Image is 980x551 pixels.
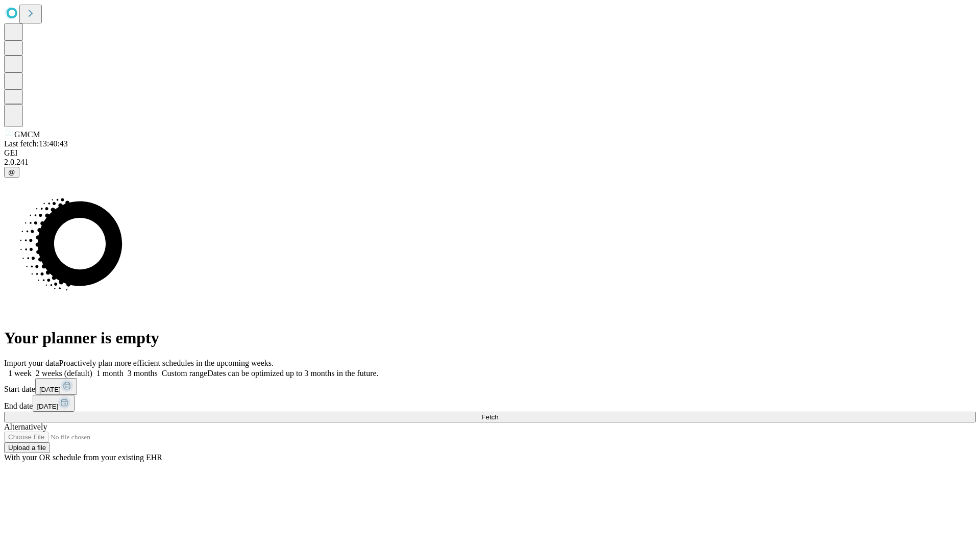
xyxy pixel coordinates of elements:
[8,168,15,176] span: @
[481,413,498,421] span: Fetch
[39,386,61,393] span: [DATE]
[4,329,976,347] h1: Your planner is empty
[4,453,162,462] span: With your OR schedule from your existing EHR
[35,378,77,395] button: [DATE]
[36,369,92,378] span: 2 weeks (default)
[4,395,976,412] div: End date
[4,412,976,422] button: Fetch
[162,369,207,378] span: Custom range
[4,442,50,453] button: Upload a file
[96,369,124,378] span: 1 month
[4,422,47,431] span: Alternatively
[33,395,75,412] button: [DATE]
[4,148,976,158] div: GEI
[4,167,19,178] button: @
[207,369,378,378] span: Dates can be optimized up to 3 months in the future.
[8,369,32,378] span: 1 week
[128,369,158,378] span: 3 months
[14,130,40,139] span: GMCM
[59,359,274,367] span: Proactively plan more efficient schedules in the upcoming weeks.
[4,378,976,395] div: Start date
[4,158,976,167] div: 2.0.241
[4,359,59,367] span: Import your data
[4,139,68,148] span: Last fetch: 13:40:43
[37,403,58,410] span: [DATE]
